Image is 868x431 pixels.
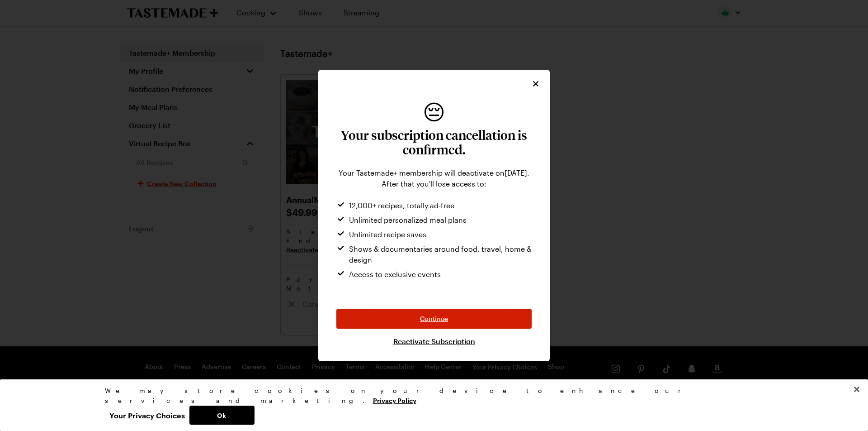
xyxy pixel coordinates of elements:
[393,336,475,347] a: Reactivate Subscription
[349,200,454,211] span: 12,000+ recipes, totally ad-free
[531,79,541,89] button: Close
[423,101,445,122] span: disappointed face emoji
[349,269,441,280] span: Access to exclusive events
[847,379,867,399] button: Close
[105,386,756,406] div: We may store cookies on your device to enhance our services and marketing.
[336,128,532,157] h3: Your subscription cancellation is confirmed.
[105,386,756,425] div: Privacy
[349,229,426,240] span: Unlimited recipe saves
[336,168,532,189] div: Your Tastemade+ membership will deactivate on [DATE] . After that you'll lose access to:
[373,396,416,404] a: More information about your privacy, opens in a new tab
[349,244,532,265] span: Shows & documentaries around food, travel, home & design
[349,215,467,225] span: Unlimited personalized meal plans
[420,314,448,323] span: Continue
[336,309,532,329] button: Continue
[105,406,189,425] button: Your Privacy Choices
[189,406,255,425] button: Ok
